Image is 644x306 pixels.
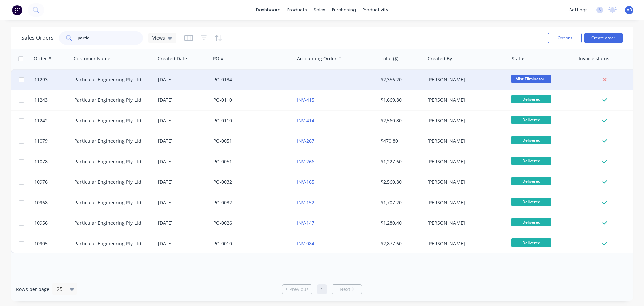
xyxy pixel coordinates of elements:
[34,213,74,233] a: 10956
[34,70,74,90] a: 11293
[74,199,141,206] a: Particular Engineering Pty Ltd
[427,97,502,103] div: [PERSON_NAME]
[34,233,74,254] a: 10905
[381,240,420,247] div: $2,877.60
[158,117,208,124] div: [DATE]
[213,240,288,247] div: PO-0010
[34,117,48,124] span: 11242
[34,172,74,192] a: 10976
[329,5,359,15] div: purchasing
[34,179,48,185] span: 10976
[213,179,288,185] div: PO-0032
[34,55,51,62] div: Order #
[548,33,582,43] button: Options
[34,220,48,226] span: 10956
[34,192,74,213] a: 10968
[16,286,49,293] span: Rows per page
[74,117,141,124] a: Particular Engineering Pty Ltd
[297,240,314,247] a: INV-084
[158,76,208,83] div: [DATE]
[427,138,502,144] div: [PERSON_NAME]
[297,138,314,144] a: INV-267
[428,55,452,62] div: Created By
[158,199,208,206] div: [DATE]
[297,97,314,103] a: INV-415
[381,179,420,185] div: $2,560.80
[427,158,502,165] div: [PERSON_NAME]
[427,220,502,226] div: [PERSON_NAME]
[34,131,74,151] a: 11079
[78,31,143,45] input: Search...
[381,220,420,226] div: $1,280.40
[511,218,551,226] span: Delivered
[579,55,609,62] div: Invoice status
[34,158,48,165] span: 11078
[213,138,288,144] div: PO-0051
[213,55,224,62] div: PO #
[584,33,623,43] button: Create order
[74,179,141,185] a: Particular Engineering Pty Ltd
[34,240,48,247] span: 10905
[297,55,341,62] div: Accounting Order #
[279,284,365,294] ul: Pagination
[381,199,420,206] div: $1,707.20
[74,220,141,226] a: Particular Engineering Pty Ltd
[511,136,551,144] span: Delivered
[381,97,420,103] div: $1,669.80
[21,35,54,41] h1: Sales Orders
[427,199,502,206] div: [PERSON_NAME]
[511,75,551,83] span: Mist Eliminator...
[253,5,284,15] a: dashboard
[427,117,502,124] div: [PERSON_NAME]
[381,158,420,165] div: $1,227.60
[297,199,314,206] a: INV-152
[427,179,502,185] div: [PERSON_NAME]
[158,179,208,185] div: [DATE]
[627,7,632,13] span: AB
[427,76,502,83] div: [PERSON_NAME]
[213,199,288,206] div: PO-0032
[381,55,398,62] div: Total ($)
[34,199,48,206] span: 10968
[158,97,208,103] div: [DATE]
[74,55,110,62] div: Customer Name
[213,97,288,103] div: PO-0110
[34,97,48,103] span: 11243
[289,286,309,293] span: Previous
[511,116,551,124] span: Delivered
[381,117,420,124] div: $2,560.80
[511,198,551,206] span: Delivered
[427,240,502,247] div: [PERSON_NAME]
[284,5,310,15] div: products
[213,158,288,165] div: PO-0051
[152,34,165,41] span: Views
[566,5,591,15] div: settings
[34,76,48,83] span: 11293
[158,55,187,62] div: Created Date
[297,158,314,165] a: INV-266
[34,138,48,144] span: 11079
[511,238,551,247] span: Delivered
[74,138,141,144] a: Particular Engineering Pty Ltd
[340,286,350,293] span: Next
[74,158,141,165] a: Particular Engineering Pty Ltd
[359,5,392,15] div: productivity
[158,220,208,226] div: [DATE]
[34,111,74,131] a: 11242
[213,220,288,226] div: PO-0026
[158,138,208,144] div: [DATE]
[74,240,141,247] a: Particular Engineering Pty Ltd
[213,117,288,124] div: PO-0110
[34,90,74,110] a: 11243
[381,138,420,144] div: $470.80
[282,286,312,293] a: Previous page
[511,177,551,185] span: Delivered
[317,284,327,294] a: Page 1 is your current page
[512,55,526,62] div: Status
[297,220,314,226] a: INV-147
[381,76,420,83] div: $2,356.20
[297,179,314,185] a: INV-165
[213,76,288,83] div: PO-0134
[74,97,141,103] a: Particular Engineering Pty Ltd
[332,286,362,293] a: Next page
